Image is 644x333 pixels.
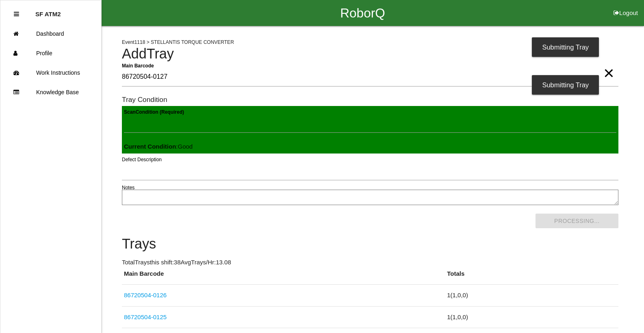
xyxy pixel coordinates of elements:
a: Knowledge Base [0,82,101,102]
label: Notes [122,184,134,191]
div: Close [14,4,19,24]
span: Clear Input [603,57,614,73]
a: Dashboard [0,24,101,43]
div: Submitting Tray [532,75,599,95]
label: Defect Description [122,156,162,163]
a: 86720504-0126 [124,292,167,298]
td: 1 ( 1 , 0 , 0 ) [445,285,618,307]
b: Main Barcode [122,63,154,68]
th: Totals [445,269,618,285]
a: Work Instructions [0,63,101,82]
p: SF ATM2 [35,4,61,17]
th: Main Barcode [122,269,445,285]
a: Profile [0,43,101,63]
span: : Good [124,143,193,150]
b: Current Condition [124,143,176,150]
a: 86720504-0125 [124,314,167,320]
b: Scan Condition (Required) [124,109,184,115]
span: Event 1118 > STELLANTIS TORQUE CONVERTER [122,39,234,45]
div: Submitting Tray [532,37,599,57]
h6: Tray Condition [122,96,618,104]
h4: Add Tray [122,46,618,62]
h4: Trays [122,236,618,252]
p: Total Trays this shift: 38 Avg Trays /Hr: 13.08 [122,258,618,267]
input: Required [122,68,618,86]
td: 1 ( 1 , 0 , 0 ) [445,306,618,328]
